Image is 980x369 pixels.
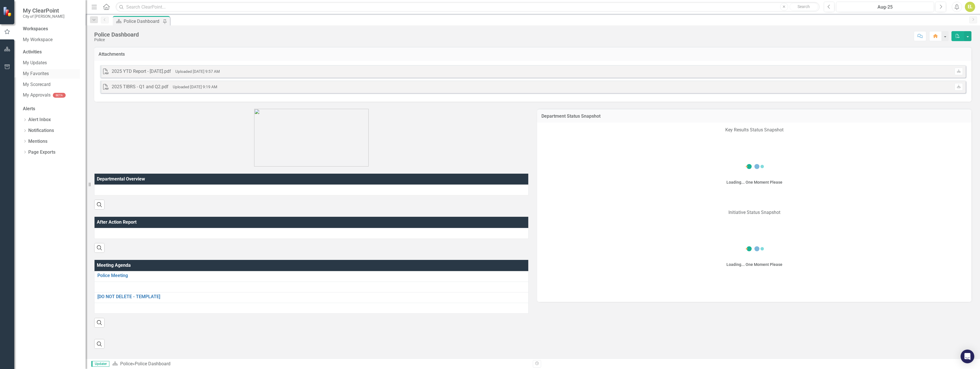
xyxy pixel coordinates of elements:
[726,179,782,185] div: Loading... One Moment Please
[23,60,80,66] a: My Updates
[112,84,168,90] div: 2025 TIBRS - Q1 and Q2.pdf
[95,303,529,313] td: Double-Click to Edit
[173,85,217,89] small: Uploaded [DATE] 9:19 AM
[94,31,139,38] div: Police Dashboard
[112,361,529,367] div: »
[23,7,65,14] span: My ClearPoint
[23,92,51,99] a: My Approvals
[95,282,529,292] td: Double-Click to Edit
[97,273,525,278] a: Police Meeting
[124,18,161,25] div: Police Dashboard
[97,294,525,299] a: [DO NOT DELETE - TEMPLATE]
[798,4,810,9] span: Search
[112,68,171,75] div: 2025 YTD Report - [DATE].pdf
[91,361,109,367] span: Updater
[95,185,529,195] td: Double-Click to Edit
[23,49,80,55] div: Activities
[28,117,51,123] a: Alert Inbox
[53,93,66,98] div: BETA
[23,81,80,88] a: My Scorecard
[175,69,220,74] small: Uploaded [DATE] 9:57 AM
[961,350,974,363] div: Open Intercom Messenger
[254,109,369,167] img: COB-New-Logo-Sig-300px.png
[790,3,818,11] button: Search
[541,114,967,119] h3: Department Status Snapshot
[543,127,966,135] p: Key Results Status Snapshot
[28,127,54,134] a: Notifications
[838,4,932,11] div: Aug-25
[95,271,529,282] td: Double-Click to Edit Right Click for Context Menu
[836,2,934,12] button: Aug-25
[965,2,975,12] button: EL
[99,52,967,57] h3: Attachments
[94,38,139,42] div: Police
[28,138,47,145] a: Mentions
[116,2,820,12] input: Search ClearPoint...
[23,37,80,43] a: My Workspace
[726,262,782,267] div: Loading... One Moment Please
[120,361,132,366] a: Police
[95,228,529,238] td: Double-Click to Edit
[23,106,80,112] div: Alerts
[135,361,170,366] div: Police Dashboard
[95,292,529,303] td: Double-Click to Edit Right Click for Context Menu
[543,208,966,217] p: Initiative Status Snapshot
[23,71,80,77] a: My Favorites
[23,26,48,32] div: Workspaces
[28,149,55,156] a: Page Exports
[3,7,13,17] img: ClearPoint Strategy
[23,14,65,19] small: City of [PERSON_NAME]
